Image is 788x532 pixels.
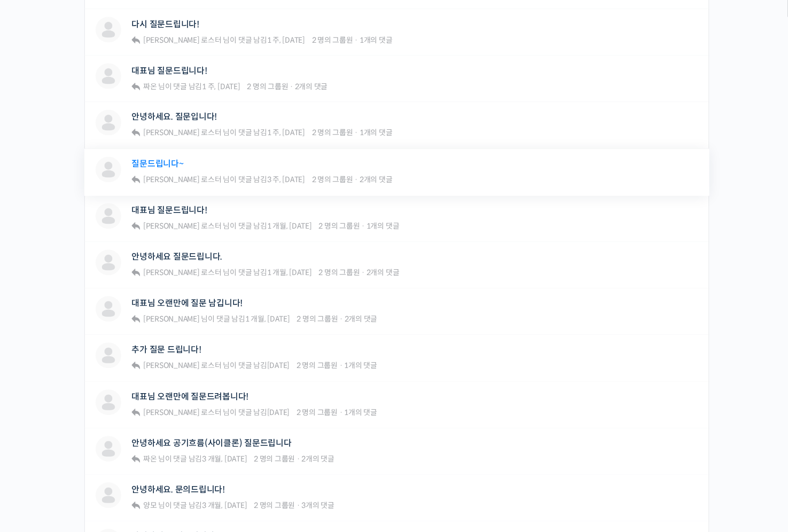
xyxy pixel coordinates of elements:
span: [PERSON_NAME] 로스터 [143,361,222,371]
span: 님이 댓글 남김 [142,455,247,464]
a: [PERSON_NAME] 로스터 [142,361,222,371]
span: 님이 댓글 남김 [142,128,305,138]
span: 2개의 댓글 [345,315,378,324]
span: · [340,315,344,324]
a: 안녕하세요 질문드립니다. [132,252,223,262]
span: · [355,128,358,138]
a: 양모 [142,501,157,511]
a: 추가 질문 드립니다! [132,345,201,355]
a: [PERSON_NAME] 로스터 [142,128,222,138]
span: · [362,222,365,231]
a: [PERSON_NAME] 로스터 [142,268,222,278]
a: 안녕하세요 공기흐름(사이클론) 질문드립니다 [132,439,292,449]
span: · [355,175,358,185]
span: 2 명의 그룹원 [297,315,338,324]
a: 1 주, [DATE] [267,128,305,138]
a: 3 주, [DATE] [267,175,305,185]
span: · [339,361,343,371]
span: 2개의 댓글 [366,268,400,278]
a: 1 개월, [DATE] [267,222,312,231]
span: 2 명의 그룹원 [319,268,360,278]
span: 짜온 [143,455,157,464]
span: · [297,455,300,464]
span: 님이 댓글 남김 [142,82,240,91]
span: [PERSON_NAME] 로스터 [143,268,222,278]
a: 설정 [138,339,205,365]
span: 짜온 [143,82,157,91]
span: 2 명의 그룹원 [297,408,338,418]
span: · [297,501,300,511]
span: 2개의 댓글 [295,82,328,91]
span: 3개의 댓글 [302,501,335,511]
a: 짜온 [142,455,157,464]
span: 2개의 댓글 [302,455,335,464]
a: 1 개월, [DATE] [245,315,290,324]
a: [PERSON_NAME] 로스터 [142,222,222,231]
span: 님이 댓글 남김 [142,501,247,511]
span: 2 명의 그룹원 [312,35,353,45]
a: [PERSON_NAME] 로스터 [142,175,222,185]
span: · [290,82,293,91]
span: [PERSON_NAME] [143,315,200,324]
a: 안녕하세요. 문의드립니다! [132,485,225,495]
span: [PERSON_NAME] 로스터 [143,35,222,45]
a: 다시 질문드립니다! [132,19,200,29]
a: 대표님 오랜만에 질문 남깁니다! [132,299,243,309]
span: 2 명의 그룹원 [254,501,295,511]
span: [PERSON_NAME] 로스터 [143,222,222,231]
span: 님이 댓글 남김 [142,408,290,418]
span: 1개의 댓글 [360,35,393,45]
span: 홈 [34,355,40,363]
span: 님이 댓글 남김 [142,35,305,45]
a: 1 주, [DATE] [202,82,240,91]
span: 님이 댓글 남김 [142,268,312,278]
a: 1 주, [DATE] [267,35,305,45]
span: 님이 댓글 남김 [142,175,305,185]
a: 짜온 [142,82,157,91]
span: · [355,35,358,45]
span: 2 명의 그룹원 [247,82,288,91]
span: · [362,268,365,278]
span: 2 명의 그룹원 [297,361,338,371]
span: 대화 [98,355,111,364]
a: 대표님 질문드립니다! [132,206,207,216]
span: 님이 댓글 남김 [142,222,312,231]
span: [PERSON_NAME] 로스터 [143,128,222,138]
a: 1 개월, [DATE] [267,268,312,278]
span: [PERSON_NAME] 로스터 [143,408,222,418]
span: 1개의 댓글 [345,361,378,371]
span: 1개의 댓글 [366,222,400,231]
a: [DATE] [267,408,290,418]
span: 2 명의 그룹원 [254,455,295,464]
span: · [339,408,343,418]
span: 님이 댓글 남김 [142,315,290,324]
a: [PERSON_NAME] [142,315,200,324]
a: [DATE] [267,361,290,371]
a: [PERSON_NAME] 로스터 [142,35,222,45]
span: 2 명의 그룹원 [319,222,360,231]
a: 홈 [3,339,71,365]
span: 1개의 댓글 [345,408,378,418]
span: 1개의 댓글 [360,128,393,138]
span: [PERSON_NAME] 로스터 [143,175,222,185]
span: 2개의 댓글 [360,175,393,185]
a: 대표님 오랜만에 질문드려봅니다! [132,392,249,402]
a: 3 개월, [DATE] [202,455,247,464]
a: 대화 [71,339,138,365]
a: 안녕하세요. 질문입니다! [132,112,217,122]
a: 3 개월, [DATE] [202,501,247,511]
a: 대표님 질문드립니다! [132,66,207,76]
span: 양모 [143,501,157,511]
span: 2 명의 그룹원 [312,175,353,185]
a: 질문드립니다~ [132,159,184,169]
span: 2 명의 그룹원 [312,128,353,138]
span: 님이 댓글 남김 [142,361,290,371]
a: [PERSON_NAME] 로스터 [142,408,222,418]
span: 설정 [165,355,178,363]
